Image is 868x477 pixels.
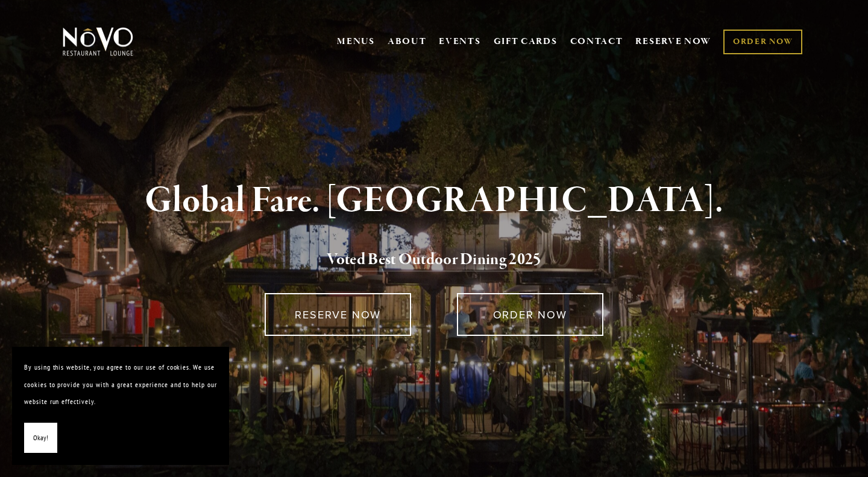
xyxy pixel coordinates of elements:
a: ORDER NOW [457,293,603,336]
a: RESERVE NOW [635,30,711,53]
strong: Global Fare. [GEOGRAPHIC_DATA]. [145,178,723,224]
h2: 5 [83,247,785,273]
p: By using this website, you agree to our use of cookies. We use cookies to provide you with a grea... [24,359,217,411]
a: EVENTS [439,36,480,48]
section: Cookie banner [12,347,229,465]
img: Novo Restaurant &amp; Lounge [60,27,136,57]
a: ABOUT [388,36,427,48]
a: RESERVE NOW [265,293,411,336]
a: ORDER NOW [723,30,802,54]
a: GIFT CARDS [494,30,558,53]
a: MENUS [337,36,375,48]
span: Okay! [33,429,48,447]
a: Voted Best Outdoor Dining 202 [327,249,533,272]
a: CONTACT [570,30,623,53]
button: Okay! [24,423,57,453]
